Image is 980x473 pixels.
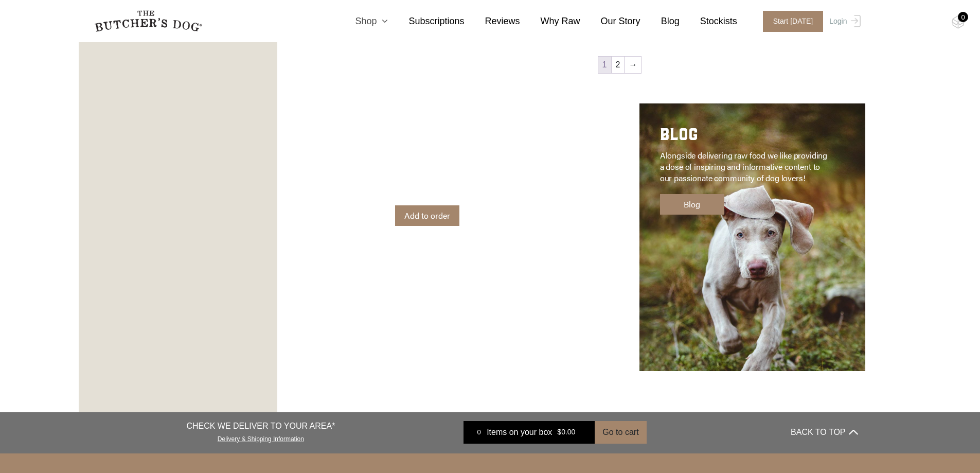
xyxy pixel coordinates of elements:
a: Reviews [465,14,520,28]
p: Adored Beast Apothecary is a line of all-natural pet products designed to support your dog’s heal... [395,150,564,195]
a: 0 Items on your box $0.00 [464,421,595,444]
a: Subscriptions [388,14,464,28]
a: Start [DATE] [753,11,827,32]
span: Start [DATE] [763,11,824,32]
a: Page 2 [612,57,625,73]
a: Blog [660,194,724,215]
span: Items on your box [487,426,552,439]
h2: APOTHECARY [395,124,564,150]
a: Shop [334,14,388,28]
button: Go to cart [595,421,646,444]
p: Alongside delivering raw food we like providing a dose of inspiring and informative content to ou... [660,150,829,184]
a: Login [827,11,860,32]
a: Delivery & Shipping Information [218,433,304,443]
bdi: 0.00 [557,428,575,436]
div: 0 [471,427,487,437]
a: Add to order [395,205,459,226]
div: 0 [958,12,968,22]
span: Page 1 [598,57,611,73]
p: CHECK WE DELIVER TO YOUR AREA* [186,420,335,432]
h2: BLOG [660,124,829,150]
a: Why Raw [520,14,580,28]
img: TBD_Cart-Empty.png [952,15,965,29]
a: → [625,57,641,73]
a: Our Story [580,14,640,28]
a: Blog [640,14,680,28]
span: $ [557,428,561,436]
button: BACK TO TOP [791,420,858,445]
a: Stockists [680,14,737,28]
